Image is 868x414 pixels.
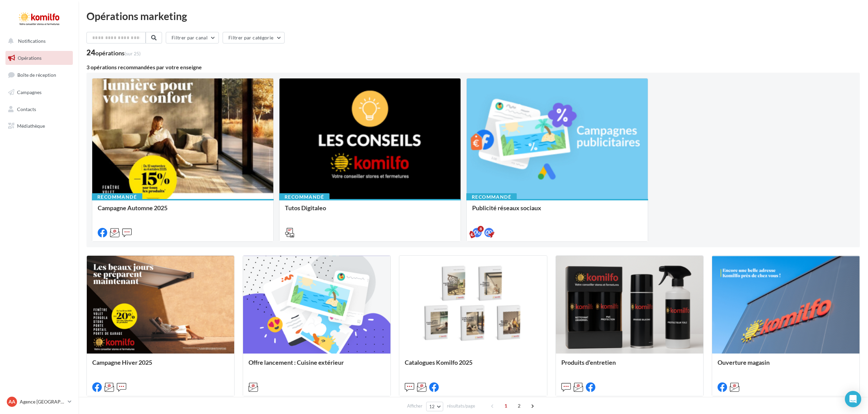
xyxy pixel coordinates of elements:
a: AA Agence [GEOGRAPHIC_DATA] [5,395,73,408]
span: 2 [514,400,525,411]
div: Offre lancement : Cuisine extérieur [248,359,385,373]
div: Campagne Hiver 2025 [92,359,229,373]
span: Campagnes [17,89,42,95]
span: (sur 25) [125,51,141,56]
button: Notifications [4,34,71,48]
span: Contacts [17,106,36,112]
div: Open Intercom Messenger [845,391,861,407]
div: Recommandé [466,193,517,201]
div: 3 opérations recommandées par votre enseigne [86,65,860,70]
span: résultats/page [447,403,475,409]
div: Recommandé [92,193,142,201]
div: Recommandé [279,193,329,201]
a: Opérations [4,51,74,65]
p: Agence [GEOGRAPHIC_DATA] [20,398,65,405]
button: 12 [426,402,444,411]
span: AA [9,398,15,405]
a: Campagnes [4,85,74,100]
div: 8 [478,226,484,232]
span: Afficher [407,403,422,409]
div: Opérations marketing [86,11,860,21]
a: Boîte de réception [4,68,74,82]
span: Médiathèque [17,123,45,129]
button: Filtrer par catégorie [223,32,285,43]
button: Filtrer par canal [166,32,219,43]
a: Contacts [4,102,74,116]
div: Catalogues Komilfo 2025 [405,359,541,373]
div: opérations [95,50,141,56]
div: Publicité réseaux sociaux [472,204,642,218]
span: Notifications [18,38,46,44]
div: Campagne Automne 2025 [98,204,268,218]
div: 24 [86,49,141,56]
span: 1 [500,400,511,411]
span: Opérations [18,55,42,61]
div: Produits d'entretien [561,359,698,373]
a: Médiathèque [4,119,74,133]
div: Tutos Digitaleo [285,204,455,218]
span: Boîte de réception [17,72,56,78]
div: Ouverture magasin [718,359,854,373]
span: 12 [429,404,435,409]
